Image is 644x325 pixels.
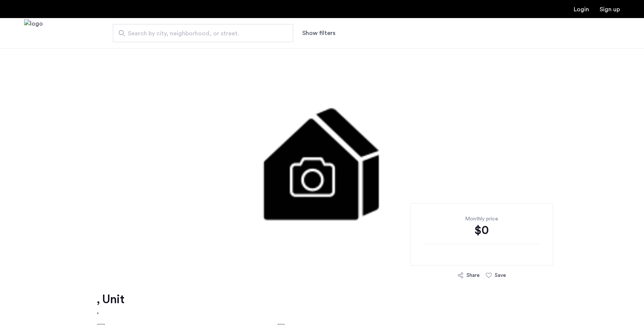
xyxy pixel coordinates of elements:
[495,272,506,279] div: Save
[574,6,589,12] a: Login
[113,24,293,42] input: Apartment Search
[423,215,541,223] div: Monthly price
[302,29,335,38] button: Show or hide filters
[24,19,43,47] img: logo
[97,292,124,316] a: , Unit,
[116,48,528,274] img: 3.gif
[24,19,43,47] a: Cazamio Logo
[97,307,124,316] h2: ,
[467,272,480,279] div: Share
[600,6,620,12] a: Registration
[97,292,124,307] h1: , Unit
[423,223,541,238] div: $0
[128,29,272,38] span: Search by city, neighborhood, or street.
